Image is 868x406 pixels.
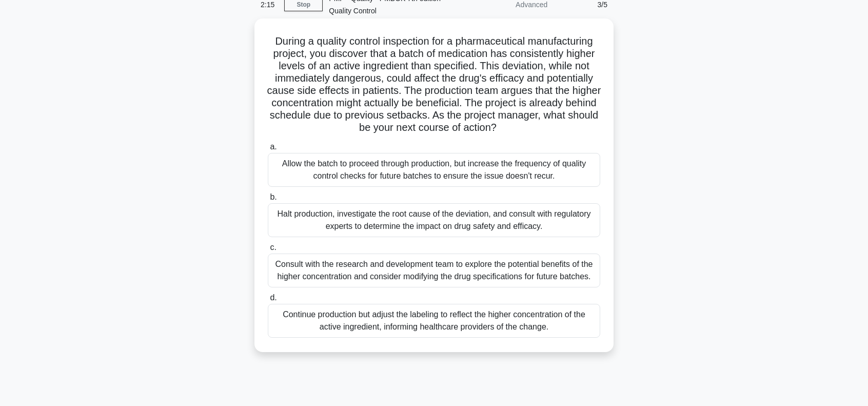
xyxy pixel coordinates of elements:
[268,153,600,187] div: Allow the batch to proceed through production, but increase the frequency of quality control chec...
[270,293,277,302] span: d.
[270,243,276,252] span: c.
[270,142,277,151] span: a.
[268,254,600,287] div: Consult with the research and development team to explore the potential benefits of the higher co...
[268,203,600,237] div: Halt production, investigate the root cause of the deviation, and consult with regulatory experts...
[268,304,600,338] div: Continue production but adjust the labeling to reflect the higher concentration of the active ing...
[270,192,277,201] span: b.
[267,35,601,134] h5: During a quality control inspection for a pharmaceutical manufacturing project, you discover that...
